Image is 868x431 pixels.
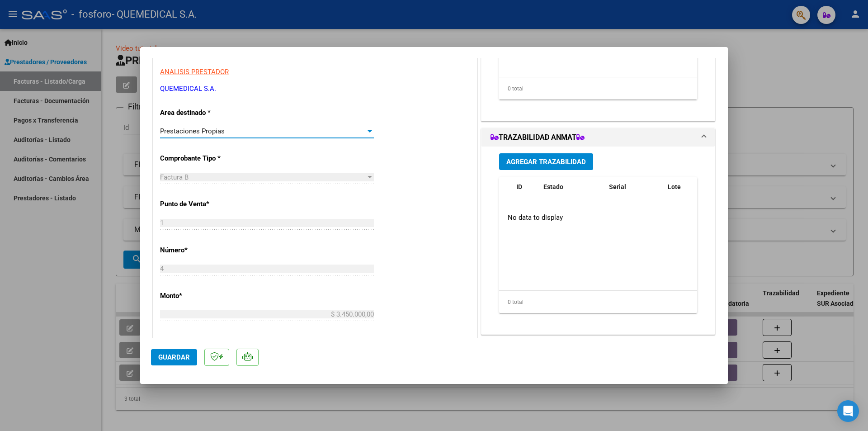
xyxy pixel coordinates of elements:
span: Prestaciones Propias [160,127,225,135]
button: Agregar Trazabilidad [499,153,593,170]
datatable-header-cell: Serial [605,177,664,207]
h1: TRAZABILIDAD ANMAT [491,132,585,143]
span: ID [516,183,522,190]
div: 0 total [499,77,697,100]
div: 0 total [499,291,697,313]
p: Punto de Venta [160,199,253,209]
p: Número [160,245,253,256]
div: TRAZABILIDAD ANMAT [481,147,715,334]
span: ANALISIS PRESTADOR [160,68,229,76]
span: Factura B [160,173,189,181]
p: Area destinado * [160,108,253,118]
span: Estado [543,183,563,190]
mat-expansion-panel-header: TRAZABILIDAD ANMAT [481,128,715,147]
span: Lote [668,183,681,190]
datatable-header-cell: Lote [664,177,703,207]
span: Serial [609,183,626,190]
p: Monto [160,291,253,301]
div: No data to display [499,206,694,229]
p: Fecha del Cpbt. [160,336,253,347]
datatable-header-cell: ID [513,177,540,207]
button: Guardar [151,349,197,365]
p: QUEMEDICAL S.A. [160,84,470,94]
span: Guardar [158,353,190,361]
p: Comprobante Tipo * [160,153,253,164]
span: Agregar Trazabilidad [506,158,586,166]
datatable-header-cell: Estado [540,177,605,207]
div: Open Intercom Messenger [837,400,859,422]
